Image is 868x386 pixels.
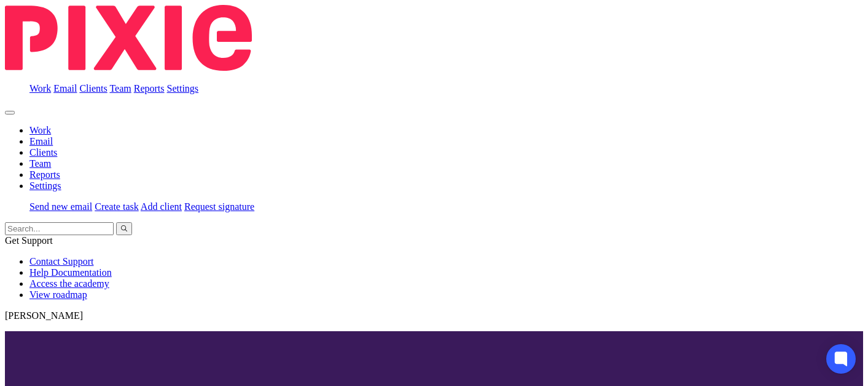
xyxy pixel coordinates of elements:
a: Add client [141,201,182,212]
a: Work [29,83,51,94]
a: Email [53,83,77,94]
a: Clients [29,147,57,158]
a: Create task [95,201,139,212]
a: Help Documentation [29,267,112,278]
a: Settings [167,83,199,94]
img: Pixie [5,5,252,71]
a: Team [109,83,131,94]
a: Reports [29,169,60,180]
a: View roadmap [29,289,87,300]
span: Get Support [5,235,53,246]
a: Team [29,158,51,169]
a: Clients [79,83,107,94]
a: Settings [29,180,61,191]
a: Access the academy [29,278,109,289]
a: Send new email [29,201,92,212]
p: [PERSON_NAME] [5,310,863,321]
a: Work [29,125,51,135]
a: Email [29,136,53,147]
a: Reports [134,83,165,94]
button: Search [116,222,132,235]
a: Contact Support [29,256,93,267]
input: Search [5,222,114,235]
a: Request signature [184,201,254,212]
